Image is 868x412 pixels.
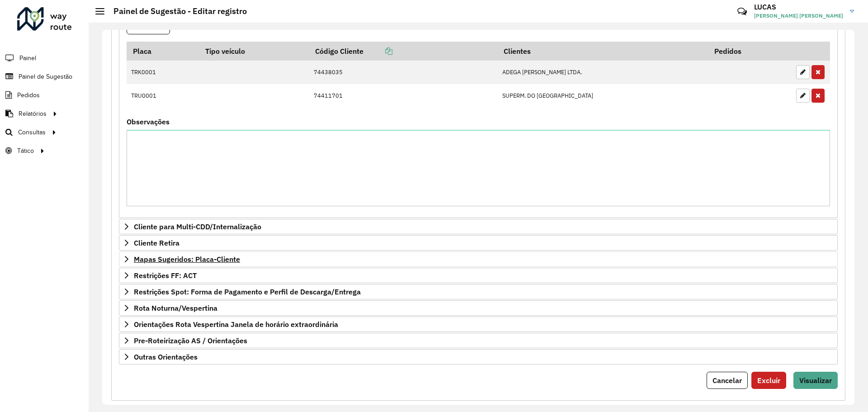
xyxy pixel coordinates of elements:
[134,272,197,279] span: Restrições FF: ACT
[119,268,838,283] a: Restrições FF: ACT
[799,376,832,385] span: Visualizar
[119,317,838,332] a: Orientações Rota Vespertina Janela de horário extraordinária
[751,372,786,389] button: Excluir
[712,376,742,385] span: Cancelar
[134,239,179,246] span: Cliente Retira
[199,42,309,61] th: Tipo veículo
[119,333,838,348] a: Pre-Roteirização AS / Orientações
[127,116,170,127] label: Observações
[19,53,36,63] span: Painel
[18,128,46,137] span: Consultas
[754,12,843,20] span: [PERSON_NAME] [PERSON_NAME]
[793,372,838,389] button: Visualizar
[134,223,261,230] span: Cliente para Multi-CDD/Internalização
[119,235,838,251] a: Cliente Retira
[309,84,497,108] td: 74411701
[497,84,708,108] td: SUPERM. DO [GEOGRAPHIC_DATA]
[17,90,40,100] span: Pedidos
[134,288,361,295] span: Restrições Spot: Forma de Pagamento e Perfil de Descarga/Entrega
[134,321,338,328] span: Orientações Rota Vespertina Janela de horário extraordinária
[127,42,199,61] th: Placa
[134,353,198,360] span: Outras Orientações
[19,109,47,118] span: Relatórios
[363,47,392,56] a: Copiar
[104,6,247,16] h2: Painel de Sugestão - Editar registro
[119,251,838,267] a: Mapas Sugeridos: Placa-Cliente
[497,42,708,61] th: Clientes
[17,146,34,156] span: Tático
[134,304,217,312] span: Rota Noturna/Vespertina
[134,256,240,263] span: Mapas Sugeridos: Placa-Cliente
[119,300,838,316] a: Rota Noturna/Vespertina
[19,72,72,81] span: Painel de Sugestão
[309,61,497,84] td: 74438035
[732,2,752,21] a: Contato Rápido
[127,84,199,108] td: TRU0001
[119,349,838,365] a: Outras Orientações
[119,219,838,234] a: Cliente para Multi-CDD/Internalização
[497,61,708,84] td: ADEGA [PERSON_NAME] LTDA.
[754,3,843,11] h3: LUCAS
[119,284,838,299] a: Restrições Spot: Forma de Pagamento e Perfil de Descarga/Entrega
[757,376,780,385] span: Excluir
[708,42,792,61] th: Pedidos
[707,372,748,389] button: Cancelar
[134,337,247,344] span: Pre-Roteirização AS / Orientações
[309,42,497,61] th: Código Cliente
[127,61,199,84] td: TRK0001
